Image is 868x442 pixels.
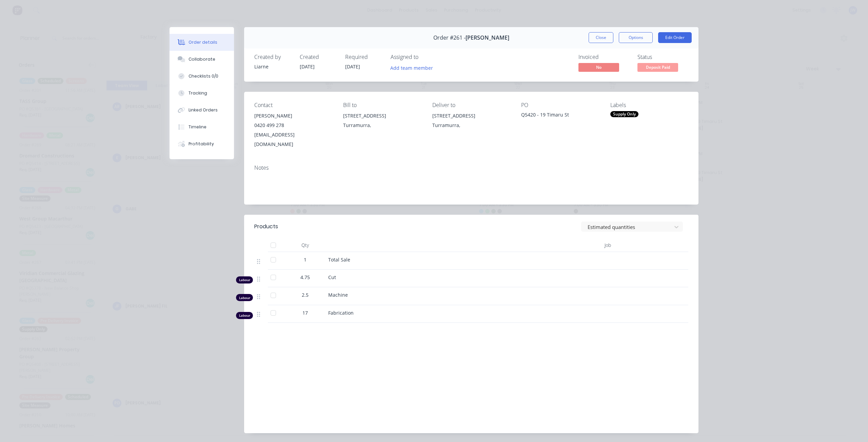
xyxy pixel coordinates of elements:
span: 4.75 [300,274,310,281]
div: Products [254,223,278,231]
div: Created by [254,54,292,60]
div: [PERSON_NAME]0420 499 278[EMAIL_ADDRESS][DOMAIN_NAME] [254,111,332,149]
button: Collaborate [170,51,234,68]
div: Status [637,54,688,60]
span: [PERSON_NAME] [466,35,509,41]
button: Linked Orders [170,102,234,119]
span: Machine [328,292,348,298]
div: [STREET_ADDRESS]Turramurra, [432,111,510,133]
div: Order details [189,39,217,45]
div: 0420 499 278 [254,121,332,130]
span: Cut [328,274,336,280]
span: 2.5 [302,291,309,298]
div: Assigned to [391,54,458,60]
div: [EMAIL_ADDRESS][DOMAIN_NAME] [254,130,332,149]
div: Required [345,54,382,60]
button: Close [589,32,613,43]
span: No [578,63,619,71]
div: Turramurra, [343,121,421,130]
div: Job [563,238,614,252]
button: Deposit Paid [637,63,678,73]
div: Created [300,54,337,60]
span: [DATE] [300,63,315,70]
div: Labels [610,102,688,108]
div: Qty [285,238,325,252]
div: Tracking [189,90,207,96]
button: Profitability [170,135,234,152]
span: Total Sale [328,256,350,263]
button: Tracking [170,85,234,102]
button: Add team member [387,63,437,72]
div: Notes [254,165,688,171]
div: [STREET_ADDRESS]Turramurra, [343,111,421,133]
button: Options [619,32,653,43]
button: Order details [170,34,234,51]
div: Liarne [254,63,292,70]
span: Deposit Paid [637,63,678,71]
div: Checklists 0/0 [189,73,218,79]
button: Edit Order [658,32,692,43]
button: Add team member [391,63,437,72]
div: Invoiced [578,54,629,60]
span: 1 [304,256,307,263]
span: [DATE] [345,63,360,70]
div: Contact [254,102,332,108]
button: Checklists 0/0 [170,68,234,85]
div: Bill to [343,102,421,108]
div: [PERSON_NAME] [254,111,332,121]
div: Supply Only [610,111,638,117]
span: 17 [302,309,308,316]
div: Timeline [189,124,206,130]
button: Timeline [170,119,234,135]
span: Fabrication [328,310,354,316]
span: Order #261 - [433,35,466,41]
div: Q5420 - 19 Timaru St [521,111,599,121]
div: Labour [236,276,253,283]
div: Collaborate [189,56,215,62]
div: Profitability [189,141,214,147]
div: Linked Orders [189,107,218,113]
div: Labour [236,294,253,301]
div: PO [521,102,599,108]
div: [STREET_ADDRESS] [432,111,510,121]
div: Turramurra, [432,121,510,130]
div: Deliver to [432,102,510,108]
div: Labour [236,312,253,319]
div: [STREET_ADDRESS] [343,111,421,121]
